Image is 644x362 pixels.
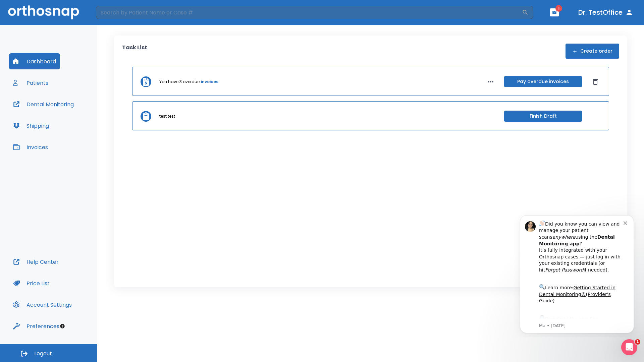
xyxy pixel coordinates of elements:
[9,318,63,334] button: Preferences
[504,76,582,87] button: Pay overdue invoices
[621,339,637,355] iframe: Intercom live chat
[8,5,79,19] img: Orthosnap
[9,118,53,134] button: Shipping
[29,114,114,120] p: Message from Ma, sent 7w ago
[9,53,60,69] button: Dashboard
[9,75,52,91] button: Patients
[201,79,218,85] a: invoices
[555,5,562,12] span: 1
[122,44,147,59] p: Task List
[159,113,175,119] p: test test
[114,10,119,16] button: Dismiss notification
[9,254,63,270] button: Help Center
[59,323,65,329] div: Tooltip anchor
[566,44,619,59] button: Create order
[576,6,636,18] button: Dr. TestOffice
[9,139,52,155] button: Invoices
[590,76,601,87] button: Dismiss
[9,275,54,291] button: Price List
[29,107,89,119] a: App Store
[29,105,114,139] div: Download the app: | ​ Let us know if you need help getting started!
[635,339,640,345] span: 1
[504,111,582,122] button: Finish Draft
[34,350,52,357] span: Logout
[96,6,522,19] input: Search by Patient Name or Case #
[9,96,78,112] button: Dental Monitoring
[510,209,644,337] iframe: Intercom notifications message
[9,297,76,313] button: Account Settings
[159,79,200,85] p: You have 3 overdue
